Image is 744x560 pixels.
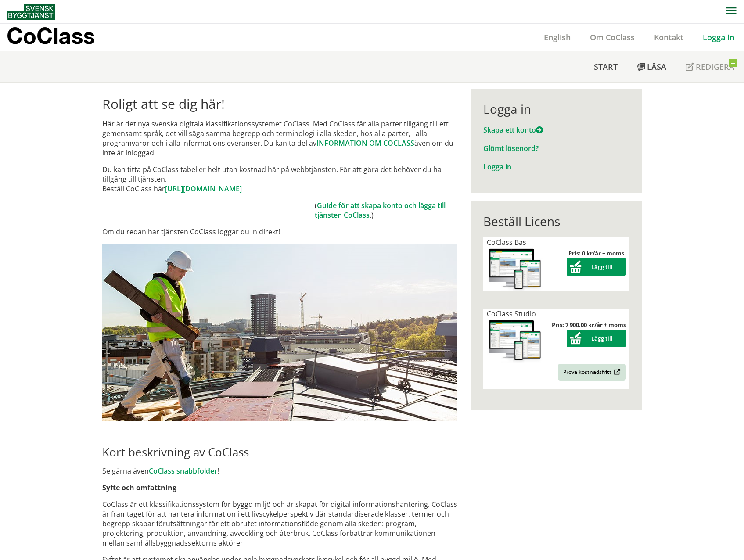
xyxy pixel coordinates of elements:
a: CoClass snabbfolder [149,466,217,476]
a: Guide för att skapa konto och lägga till tjänsten CoClass [315,201,446,220]
img: coclass-license.jpg [487,319,543,363]
p: Om du redan har tjänsten CoClass loggar du in direkt! [102,227,457,237]
td: ( .) [315,201,457,220]
a: Prova kostnadsfritt [558,364,626,381]
p: Du kan titta på CoClass tabeller helt utan kostnad här på webbtjänsten. För att göra det behöver ... [102,165,457,194]
a: Logga in [483,162,511,172]
a: Om CoClass [580,32,644,43]
a: Läsa [627,51,676,82]
h1: Roligt att se dig här! [102,96,457,112]
p: Se gärna även ! [102,466,457,476]
a: Glömt lösenord? [483,144,539,153]
a: English [534,32,580,43]
img: Outbound.png [612,369,621,375]
div: Logga in [483,101,629,116]
span: CoClass Studio [487,309,536,319]
a: Logga in [693,32,744,43]
a: [URL][DOMAIN_NAME] [165,184,242,194]
span: Start [594,61,618,72]
strong: Pris: 7 900,00 kr/år + moms [552,321,626,329]
button: Lägg till [567,330,626,347]
strong: Pris: 0 kr/år + moms [568,249,624,257]
a: INFORMATION OM COCLASS [316,138,414,148]
p: CoClass [7,31,95,41]
button: Lägg till [567,258,626,276]
span: CoClass Bas [487,237,526,247]
strong: Syfte och omfattning [102,483,176,492]
img: Svensk Byggtjänst [7,4,55,20]
a: Lägg till [567,263,626,271]
h2: Kort beskrivning av CoClass [102,445,457,459]
a: Start [584,51,627,82]
span: Läsa [647,61,666,72]
p: Här är det nya svenska digitala klassifikationssystemet CoClass. Med CoClass får alla parter till... [102,119,457,158]
a: CoClass [7,24,114,51]
img: coclass-license.jpg [487,247,543,291]
img: login.jpg [102,244,457,421]
p: CoClass är ett klassifikationssystem för byggd miljö och är skapat för digital informationshanter... [102,499,457,548]
a: Lägg till [567,334,626,342]
div: Beställ Licens [483,214,629,229]
a: Kontakt [644,32,693,43]
a: Skapa ett konto [483,125,543,135]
